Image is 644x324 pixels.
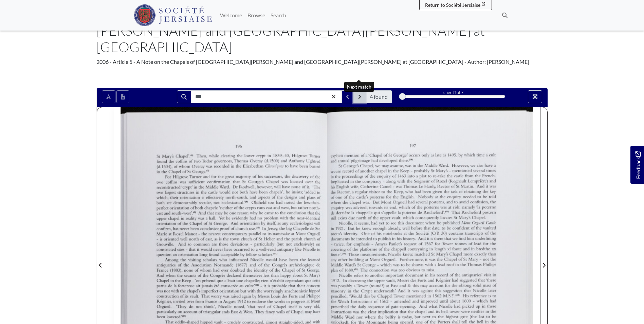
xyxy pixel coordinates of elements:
button: Search [177,90,191,103]
a: Société Jersiaise logo [134,3,212,28]
div: sheet of 7 [402,89,505,96]
a: Would you like to provide feedback? [630,146,644,184]
span: Feedback [634,151,642,179]
input: Search for [191,90,342,103]
a: Browse [245,8,268,22]
button: Previous Match [342,90,354,103]
a: Welcome [217,8,245,22]
span: 4 found [370,93,388,101]
span: 1 [454,90,457,95]
button: Toggle text selection (Alt+T) [102,90,115,103]
div: 2006 - Article 5 - A Note on the Chapels of [GEOGRAPHIC_DATA][PERSON_NAME] and [GEOGRAPHIC_DATA][... [96,58,548,66]
a: Search [268,8,289,22]
button: Full screen mode [528,90,542,103]
img: Société Jersiaise [134,4,212,26]
span: Return to Société Jersiaise [425,2,480,8]
button: Next Match [353,90,366,103]
div: Next match [344,82,374,92]
button: Open transcription window [116,90,129,103]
